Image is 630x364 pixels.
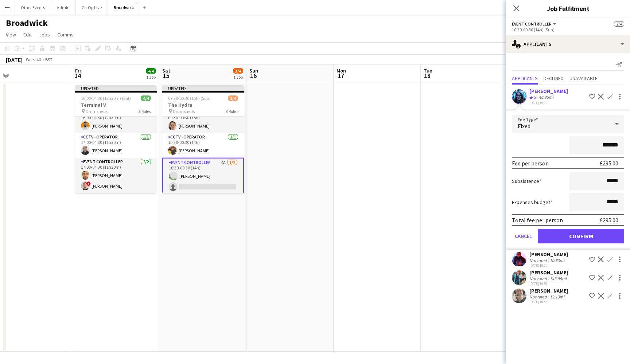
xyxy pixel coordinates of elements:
[39,31,50,38] span: Jobs
[512,199,552,206] label: Expenses budget
[54,30,77,39] a: Comms
[548,258,566,263] div: 10.83mi
[23,31,32,38] span: Edit
[81,95,131,101] span: 16:00-04:30 (12h30m) (Sat)
[228,95,238,101] span: 3/4
[75,108,157,133] app-card-role: Event Control Room Manager1/116:00-04:30 (12h30m)[PERSON_NAME]
[335,71,346,80] span: 17
[248,71,258,80] span: 16
[162,85,244,91] div: Updated
[36,30,53,39] a: Jobs
[75,85,157,91] div: Updated
[512,21,552,27] span: Event Controller
[529,263,568,268] div: [DATE] 10:20
[51,0,76,15] button: Admin
[20,30,35,39] a: Edit
[75,85,157,193] app-job-card: Updated16:00-04:30 (12h30m) (Sat)4/4Terminal V Drumsheds3 RolesEvent Control Room Manager1/116:00...
[74,71,81,80] span: 14
[512,216,563,224] div: Total fee per person
[162,67,170,74] span: Sat
[233,74,243,80] div: 1 Job
[86,181,91,186] span: !
[512,27,624,32] div: 10:30-00:30 (14h) (Sun)
[537,94,555,101] div: 46.35mi
[162,102,244,108] h3: The Hydra
[162,158,244,195] app-card-role: Event Controller4A1/210:30-00:30 (14h)[PERSON_NAME]
[6,31,16,38] span: View
[57,31,74,38] span: Comms
[529,276,548,281] div: Not rated
[168,95,211,101] span: 09:30-00:30 (15h) (Sun)
[529,287,568,294] div: [PERSON_NAME]
[534,94,536,100] span: 5
[337,67,346,74] span: Mon
[512,21,557,27] button: Event Controller
[506,35,630,53] div: Applicants
[108,0,140,15] button: Broadwick
[249,67,258,74] span: Sun
[161,71,170,80] span: 15
[512,76,538,81] span: Applicants
[512,229,535,243] button: Cancel
[529,88,568,94] div: [PERSON_NAME]
[600,216,618,224] div: £295.00
[529,281,568,286] div: [DATE] 16:56
[529,251,568,258] div: [PERSON_NAME]
[75,102,157,108] h3: Terminal V
[529,258,548,263] div: Not rated
[529,101,568,105] div: [DATE] 10:09
[24,57,42,62] span: Week 46
[512,178,541,184] label: Subsistence
[162,85,244,193] app-job-card: Updated09:30-00:30 (15h) (Sun)3/4The Hydra Drumsheds3 RolesEvent Control Room Manager1/109:30-00:...
[45,57,52,62] div: BST
[15,0,51,15] button: Other Events
[569,76,598,81] span: Unavailable
[423,71,432,80] span: 18
[75,158,157,193] app-card-role: Event Controller2/217:00-04:30 (11h30m)[PERSON_NAME]![PERSON_NAME]
[76,0,108,15] button: Co-Op Live
[518,122,530,130] span: Fixed
[146,74,156,80] div: 1 Job
[506,4,630,13] h3: Job Fulfilment
[6,56,23,63] div: [DATE]
[3,30,19,39] a: View
[139,109,151,114] span: 3 Roles
[529,269,568,276] div: [PERSON_NAME]
[173,109,195,114] span: Drumsheds
[529,300,568,304] div: [DATE] 18:54
[600,160,618,167] div: £295.00
[544,76,564,81] span: Declined
[75,133,157,158] app-card-role: CCTV - Operator1/117:00-04:30 (11h30m)[PERSON_NAME]
[6,17,48,28] h1: Broadwick
[162,108,244,133] app-card-role: Event Control Room Manager1/109:30-00:30 (15h)[PERSON_NAME]
[86,109,108,114] span: Drumsheds
[226,109,238,114] span: 3 Roles
[162,133,244,158] app-card-role: CCTV - Operator1/110:30-00:30 (14h)[PERSON_NAME]
[512,160,549,167] div: Fee per person
[146,68,156,74] span: 4/4
[75,67,81,74] span: Fri
[233,68,243,74] span: 3/4
[614,21,624,27] span: 2/4
[538,229,624,243] button: Confirm
[548,276,568,281] div: 143.95mi
[141,95,151,101] span: 4/4
[529,294,548,300] div: Not rated
[424,67,432,74] span: Tue
[548,294,566,300] div: 12.13mi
